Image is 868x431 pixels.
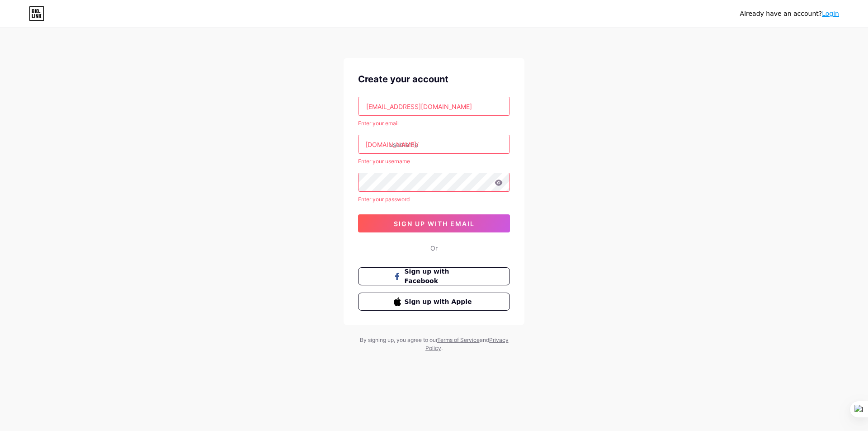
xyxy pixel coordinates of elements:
[358,157,510,166] div: Enter your username
[365,140,419,149] div: [DOMAIN_NAME]/
[358,267,510,285] button: Sign up with Facebook
[358,119,510,128] div: Enter your email
[740,9,839,19] div: Already have an account?
[358,72,510,86] div: Create your account
[359,135,509,153] input: username
[358,195,510,204] div: Enter your password
[437,336,480,343] a: Terms of Service
[357,336,511,352] div: By signing up, you agree to our and .
[358,293,510,311] button: Sign up with Apple
[358,214,510,232] button: sign up with email
[405,297,475,307] span: Sign up with Apple
[394,220,475,227] span: sign up with email
[430,243,438,253] div: Or
[405,267,475,286] span: Sign up with Facebook
[359,97,509,115] input: Email
[822,10,839,17] a: Login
